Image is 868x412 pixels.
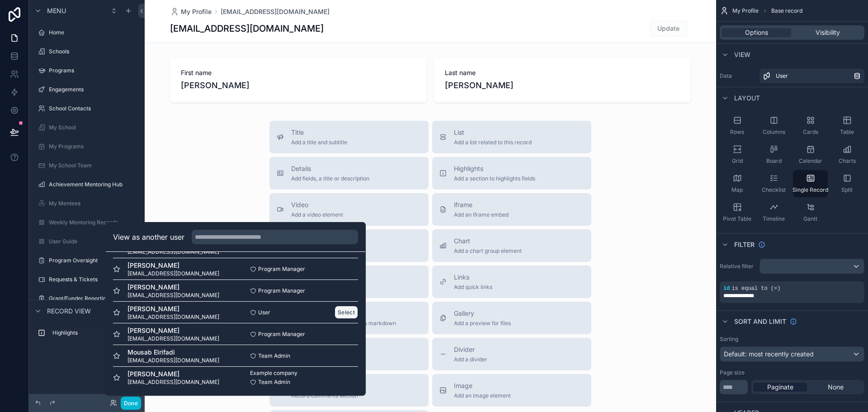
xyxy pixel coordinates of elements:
[49,219,137,226] label: Weekly Mentoring Records
[127,379,219,386] span: [EMAIL_ADDRESS][DOMAIN_NAME]
[49,181,137,188] label: Achievement Mentoring Hub
[720,72,756,80] label: Data
[34,215,139,230] a: Weekly Mentoring Records
[34,234,139,249] a: User Guide
[34,253,139,268] a: Program Oversight
[127,304,219,313] span: [PERSON_NAME]
[34,63,139,78] a: Programs
[803,128,818,136] span: Cards
[49,124,137,131] label: My School
[745,28,768,37] span: Options
[34,177,139,192] a: Achievement Mentoring Hub
[34,272,139,287] a: Requests & Tickets
[720,170,755,197] button: Map
[49,162,137,169] label: My School Team
[816,28,840,37] span: Visibility
[34,25,139,40] a: Home
[49,48,137,55] label: Schools
[776,72,788,80] span: User
[771,7,802,14] span: Base record
[258,331,305,338] span: Program Manager
[793,199,828,226] button: Gantt
[720,112,755,139] button: Rows
[34,196,139,211] a: My Mentees
[793,141,828,168] button: Calendar
[49,200,137,207] label: My Mentees
[49,276,137,283] label: Requests & Tickets
[734,240,755,249] span: Filter
[839,157,856,165] span: Charts
[756,170,791,197] button: Checklist
[127,326,219,335] span: [PERSON_NAME]
[47,6,66,15] span: Menu
[763,215,785,223] span: Timeline
[731,186,743,194] span: Map
[840,128,854,136] span: Table
[258,379,290,386] span: Team Admin
[828,383,844,392] span: None
[250,369,297,377] span: Example company
[763,128,785,136] span: Columns
[34,120,139,135] a: My School
[258,352,290,360] span: Team Admin
[767,383,793,392] span: Paginate
[34,82,139,97] a: Engagements
[258,287,305,294] span: Program Manager
[127,335,219,342] span: [EMAIL_ADDRESS][DOMAIN_NAME]
[841,186,853,194] span: Split
[830,170,864,197] button: Split
[830,141,864,168] button: Charts
[113,232,184,242] h2: View as another user
[49,238,137,245] label: User Guide
[723,285,730,292] span: id
[720,369,745,376] label: Page size
[756,112,791,139] button: Columns
[170,7,212,16] a: My Profile
[734,94,760,103] span: Layout
[29,322,145,349] div: scrollable content
[793,186,828,194] span: Single Record
[793,112,828,139] button: Cards
[762,186,786,194] span: Checklist
[759,69,864,83] a: User
[732,7,759,14] span: My Profile
[799,157,822,165] span: Calendar
[732,157,743,165] span: Grid
[127,313,219,321] span: [EMAIL_ADDRESS][DOMAIN_NAME]
[720,141,755,168] button: Grid
[720,199,755,226] button: Pivot Table
[34,101,139,116] a: School Contacts
[127,357,219,364] span: [EMAIL_ADDRESS][DOMAIN_NAME]
[724,350,814,358] span: Default: most recently created
[221,7,330,16] a: [EMAIL_ADDRESS][DOMAIN_NAME]
[49,257,137,264] label: Program Oversight
[720,346,864,362] button: Default: most recently created
[127,283,219,292] span: [PERSON_NAME]
[49,295,137,302] label: Grant/Funder Reporting
[49,29,137,36] label: Home
[52,329,136,336] label: Highlights
[121,397,141,410] button: Done
[756,141,791,168] button: Board
[170,22,324,35] h1: [EMAIL_ADDRESS][DOMAIN_NAME]
[793,170,828,197] button: Single Record
[258,265,305,273] span: Program Manager
[766,157,782,165] span: Board
[127,270,219,277] span: [EMAIL_ADDRESS][DOMAIN_NAME]
[803,215,817,223] span: Gantt
[34,44,139,59] a: Schools
[49,67,137,74] label: Programs
[34,139,139,154] a: My Programs
[49,105,137,112] label: School Contacts
[723,215,751,223] span: Pivot Table
[335,306,358,319] button: Select
[730,128,744,136] span: Rows
[720,336,738,343] label: Sorting
[49,143,137,150] label: My Programs
[734,50,750,59] span: View
[731,285,780,292] span: is equal to (=)
[127,292,219,299] span: [EMAIL_ADDRESS][DOMAIN_NAME]
[734,317,786,326] span: Sort And Limit
[720,263,756,270] label: Relative filter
